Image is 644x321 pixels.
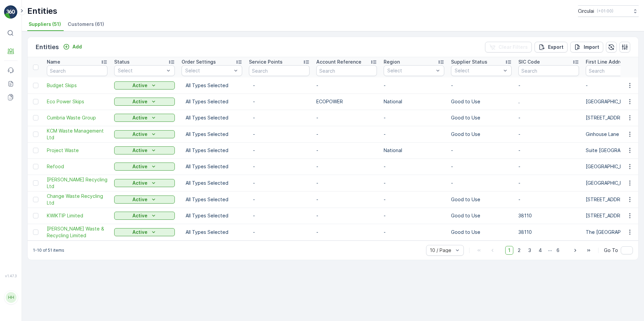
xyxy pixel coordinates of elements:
td: - [515,77,582,94]
td: - [448,142,515,158]
p: ( +01:00 ) [597,8,613,14]
span: Cumbria Waste Group [47,114,107,121]
p: Select [185,67,232,74]
span: 2 [515,246,524,255]
p: Status [114,59,130,65]
span: 4 [536,246,545,255]
span: 6 [553,246,562,255]
td: - [313,158,380,175]
button: Add [60,43,85,51]
p: All Types Selected [186,82,238,89]
p: - [253,131,305,138]
span: Refood [47,163,107,170]
p: Active [132,196,148,203]
span: KWIKTIP Limited [47,212,107,219]
p: Order Settings [182,59,216,65]
button: Import [570,42,603,52]
td: - [448,175,515,191]
td: - [515,158,582,175]
td: - [448,158,515,175]
a: Eco Power Skips [47,98,107,105]
td: - [380,77,448,94]
p: All Types Selected [186,212,238,219]
td: 38110 [515,208,582,224]
button: Export [535,42,568,52]
p: [PERSON_NAME][EMAIL_ADDRESS][DOMAIN_NAME] [21,299,63,316]
td: - [380,175,448,191]
p: - [253,82,305,89]
p: - [253,98,305,105]
p: - [253,212,305,219]
button: Clear Filters [485,42,532,52]
td: - [515,175,582,191]
div: Toggle Row Selected [33,148,38,153]
span: Change Waste Recycling Ltd [47,193,107,206]
p: Active [132,114,148,121]
input: Search [47,65,107,76]
td: Good to Use [448,94,515,110]
p: Add [72,43,82,50]
td: Good to Use [448,208,515,224]
button: Active [114,98,175,106]
p: Select [387,67,434,74]
p: Active [132,163,148,170]
td: Good to Use [448,191,515,208]
button: Active [114,163,175,171]
div: Toggle Row Selected [33,213,38,218]
div: Toggle Row Selected [33,132,38,137]
td: - [380,158,448,175]
button: Active [114,114,175,122]
td: - [380,110,448,126]
p: Service Points [249,59,283,65]
td: . [515,94,582,110]
a: KCM Waste Management Ltd [47,128,107,141]
span: [PERSON_NAME] Waste & Recycling Limited [47,225,107,239]
button: Active [114,195,175,204]
p: Name [47,59,60,65]
p: Active [132,180,148,186]
button: Active [114,146,175,154]
p: SIC Code [518,59,540,65]
div: Toggle Row Selected [33,229,38,235]
a: Melton Waste & Recycling Limited [47,225,107,239]
p: - [253,196,305,203]
p: All Types Selected [186,98,238,105]
p: ⌘B [15,30,22,36]
p: Account Reference [316,59,361,65]
p: - [253,229,305,236]
span: 1 [505,246,513,255]
button: Circulai(+01:00) [578,5,639,17]
p: All Types Selected [186,180,238,186]
td: - [380,208,448,224]
p: All Types Selected [186,196,238,203]
td: - [380,191,448,208]
td: - [515,191,582,208]
p: First Line Address [586,59,628,65]
span: Customers (61) [68,21,104,28]
div: HH [6,292,17,303]
a: Budget Skips [47,82,107,89]
button: Active [114,212,175,220]
p: Entities [27,6,57,16]
span: 3 [525,246,534,255]
p: ... [548,246,552,255]
td: Good to Use [448,126,515,142]
p: Active [132,131,148,138]
div: Toggle Row Selected [33,164,38,169]
span: v 1.47.3 [4,274,18,278]
td: - [313,208,380,224]
p: [PERSON_NAME][EMAIL_ADDRESS][DOMAIN_NAME] [21,279,63,299]
button: Active [114,179,175,187]
td: Good to Use [448,224,515,240]
img: logo [4,5,18,19]
span: Go To [604,247,618,254]
p: Active [132,98,148,105]
button: Active [114,81,175,90]
p: Supplier Status [451,59,487,65]
p: All Types Selected [186,131,238,138]
span: Suppliers (51) [29,21,61,28]
span: [PERSON_NAME] Recycling Ltd [47,176,107,190]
